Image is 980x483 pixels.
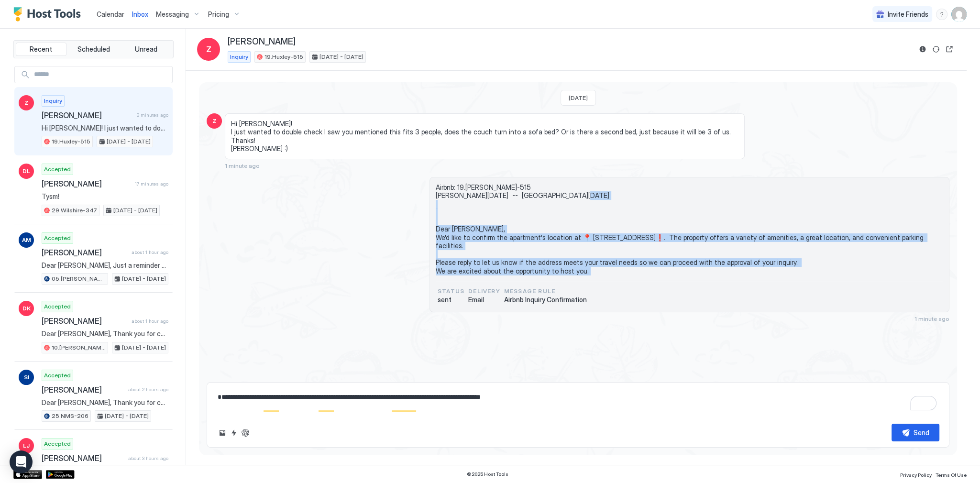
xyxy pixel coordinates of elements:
[206,44,211,55] span: Z
[914,315,949,322] span: 1 minute ago
[42,110,133,120] span: [PERSON_NAME]
[132,249,168,255] span: about 1 hour ago
[22,236,31,244] span: AM
[225,162,260,169] span: 1 minute ago
[212,117,217,125] span: Z
[77,45,110,54] span: Scheduled
[230,53,248,61] span: Inquiry
[30,66,172,83] input: Input Field
[24,373,29,382] span: SI
[319,53,363,61] span: [DATE] - [DATE]
[217,388,939,416] textarea: To enrich screen reader interactions, please activate Accessibility in Grammarly extension settings
[132,9,148,19] a: Inbox
[930,44,942,55] button: Sync reservation
[22,167,30,176] span: DL
[44,371,71,380] span: Accepted
[97,9,124,19] a: Calendar
[121,43,171,56] button: Unread
[107,137,151,146] span: [DATE] - [DATE]
[13,40,174,58] div: tab-group
[44,165,71,174] span: Accepted
[892,424,939,441] button: Send
[128,455,168,461] span: about 3 hours ago
[468,296,500,304] span: Email
[137,112,168,118] span: 2 minutes ago
[52,137,90,146] span: 19.Huxley-515
[42,261,168,270] span: Dear [PERSON_NAME], Just a reminder that your check-out is [DATE] before 11 am. Check-out instruc...
[13,470,42,479] a: App Store
[42,316,128,326] span: [PERSON_NAME]
[228,36,296,47] span: [PERSON_NAME]
[52,206,97,215] span: 29.Wilshire-347
[42,398,168,407] span: Dear [PERSON_NAME], Thank you for choosing to stay at our apartment. 📅 I’d like to confirm your r...
[900,472,932,478] span: Privacy Policy
[467,471,508,477] span: © 2025 Host Tools
[42,124,168,132] span: Hi [PERSON_NAME]! I just wanted to double check I saw you mentioned this fits 3 people, does the ...
[42,248,128,257] span: [PERSON_NAME]
[231,120,738,153] span: Hi [PERSON_NAME]! I just wanted to double check I saw you mentioned this fits 3 people, does the ...
[208,10,229,19] span: Pricing
[52,274,106,283] span: 05.[PERSON_NAME]-617
[914,428,929,438] div: Send
[122,343,166,352] span: [DATE] - [DATE]
[504,296,587,304] span: Airbnb Inquiry Confirmation
[888,10,928,19] span: Invite Friends
[42,385,124,395] span: [PERSON_NAME]
[44,302,71,311] span: Accepted
[438,296,464,304] span: sent
[438,287,464,296] span: status
[97,10,124,18] span: Calendar
[122,274,166,283] span: [DATE] - [DATE]
[16,43,66,56] button: Recent
[900,469,932,479] a: Privacy Policy
[128,386,168,393] span: about 2 hours ago
[132,10,148,18] span: Inbox
[23,441,30,450] span: LJ
[135,181,168,187] span: 17 minutes ago
[10,450,33,473] div: Open Intercom Messenger
[240,427,251,439] button: ChatGPT Auto Reply
[936,469,967,479] a: Terms Of Use
[569,94,588,101] span: [DATE]
[936,472,967,478] span: Terms Of Use
[105,412,149,420] span: [DATE] - [DATE]
[46,470,75,479] a: Google Play Store
[68,43,119,56] button: Scheduled
[468,287,500,296] span: Delivery
[30,45,52,54] span: Recent
[936,9,947,20] div: menu
[917,44,928,55] button: Reservation information
[42,453,124,463] span: [PERSON_NAME]
[504,287,587,296] span: Message Rule
[217,427,228,439] button: Upload image
[44,439,71,448] span: Accepted
[264,53,303,61] span: 19.Huxley-515
[52,412,88,420] span: 25.NMS-206
[24,99,29,107] span: Z
[44,97,62,105] span: Inquiry
[156,10,189,19] span: Messaging
[135,45,157,54] span: Unread
[42,179,131,188] span: [PERSON_NAME]
[944,44,955,55] button: Open reservation
[951,7,967,22] div: User profile
[13,7,85,22] a: Host Tools Logo
[22,304,31,313] span: DK
[42,329,168,338] span: Dear [PERSON_NAME], Thank you for choosing to stay at our apartment. 📅 I’d like to confirm your r...
[436,183,943,275] span: Airbnb: 19.[PERSON_NAME]-515 [PERSON_NAME][DATE] -- [GEOGRAPHIC_DATA][DATE] Dear [PERSON_NAME], W...
[52,343,106,352] span: 10.[PERSON_NAME]-203
[228,427,240,439] button: Quick reply
[132,318,168,324] span: about 1 hour ago
[44,234,71,242] span: Accepted
[113,206,157,215] span: [DATE] - [DATE]
[42,192,168,201] span: Tysm!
